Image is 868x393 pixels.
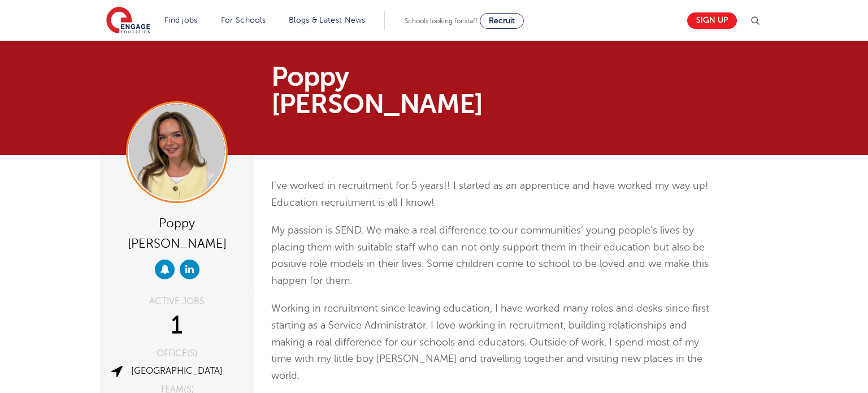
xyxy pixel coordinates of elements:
h1: Poppy [PERSON_NAME] [271,63,540,118]
div: Poppy [PERSON_NAME] [108,211,246,254]
div: ACTIVE JOBS [108,297,246,306]
a: Sign up [687,12,737,29]
a: [GEOGRAPHIC_DATA] [131,366,223,376]
a: For Schools [221,16,266,24]
span: Recruit [489,16,515,25]
span: I’ve worked in recruitment for 5 years!! I started as an apprentice and have worked my way up! Ed... [271,180,709,208]
a: Blogs & Latest News [289,16,366,24]
div: OFFICE(S) [108,349,246,358]
p: My passion is SEND. We make a real difference to our communities’ young people’s lives by placing... [271,222,711,289]
span: Schools looking for staff [405,17,478,25]
div: 1 [108,312,246,340]
span: Working in recruitment since leaving education, I have worked many roles and desks since first st... [271,303,709,381]
a: Find jobs [164,16,198,24]
a: Recruit [480,13,524,29]
img: Engage Education [106,7,150,35]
